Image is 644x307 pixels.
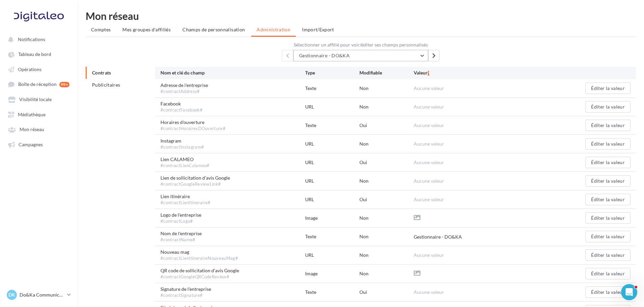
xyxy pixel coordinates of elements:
div: URL [305,196,359,203]
div: #contractGoogleReviewLink# [160,181,230,187]
p: Do&Ka Communication [20,291,64,298]
div: Non [359,215,414,221]
span: Gestionnaire - DO&KA [299,53,350,58]
div: Image [305,270,359,277]
span: Médiathèque [18,112,46,117]
span: Adresse de l'entreprise [160,82,208,95]
a: Visibilité locale [4,93,74,105]
div: URL [305,178,359,184]
div: #contractLienItineraireNouveauMag# [160,255,238,262]
a: Boîte de réception 99+ [4,78,74,90]
div: Gestionnaire - DO&KA [414,234,462,240]
span: Aucune valeur [414,252,444,258]
span: Lien itinéraire [160,193,211,206]
span: Signature de l'entreprise [160,286,211,299]
div: Mon réseau [86,11,636,21]
span: Boîte de réception [18,82,57,87]
div: #contractHorairesDOuverture# [160,126,226,132]
div: Texte [305,122,359,129]
span: Aucune valeur [414,178,444,184]
div: URL [305,141,359,147]
div: URL [305,252,359,258]
div: Non [359,233,414,240]
span: Aucune valeur [414,159,444,165]
div: #contractLienItineraire# [160,200,211,206]
button: Éditer la valeur [585,286,631,298]
span: Comptes [91,27,111,32]
div: #contractName# [160,237,202,243]
button: Éditer la valeur [585,138,631,150]
a: DK Do&Ka Communication [5,288,72,301]
span: QR code de sollicitation d’avis Google [160,267,239,280]
div: #contractSignature# [160,293,211,299]
button: Éditer la valeur [585,268,631,279]
span: Nouveau mag [160,249,238,262]
div: Non [359,252,414,258]
button: Gestionnaire - DO&KA [293,50,428,61]
div: Non [359,178,414,184]
span: Champs de personnalisation [182,27,245,32]
span: Aucune valeur [414,122,444,128]
span: Publicitaires [92,82,120,88]
button: Éditer la valeur [585,231,631,242]
div: Oui [359,196,414,203]
div: Non [359,85,414,92]
div: Texte [305,85,359,92]
button: Éditer la valeur [585,101,631,113]
button: Éditer la valeur [585,175,631,187]
div: #contractFacebook# [160,107,203,113]
span: Nom de l'entreprise [160,230,202,243]
div: Texte [305,289,359,296]
span: Aucune valeur [414,85,444,91]
span: Facebook [160,100,203,113]
a: Opérations [4,63,74,75]
span: Visibilité locale [19,97,52,102]
span: Horaires d'ouverture [160,119,226,132]
span: Instagram [160,137,204,150]
button: Éditer la valeur [585,249,631,261]
span: Aucune valeur [414,141,444,147]
div: #contractInstagram# [160,144,204,150]
span: Aucune valeur [414,196,444,202]
div: Oui [359,289,414,296]
div: Oui [359,122,414,129]
div: Image [305,215,359,221]
span: Lien CALAMEO [160,156,210,169]
span: Notifications [18,36,45,42]
div: #contractLienCalameo# [160,163,210,169]
div: Texte [305,233,359,240]
span: Mes groupes d'affiliés [122,27,171,32]
div: #contractAddress# [160,89,208,95]
label: Sélectionner un affilié pour voir/éditer ses champs personnalisés [86,42,636,47]
button: Éditer la valeur [585,194,631,205]
span: Aucune valeur [414,104,444,110]
button: Éditer la valeur [585,212,631,224]
button: Éditer la valeur [585,120,631,131]
div: Non [359,270,414,277]
span: Tableau de bord [18,52,51,57]
div: Non [359,141,414,147]
div: URL [305,103,359,110]
a: Mon réseau [4,123,74,135]
div: Type [305,69,359,76]
iframe: Intercom live chat [621,284,637,300]
span: Campagnes [19,142,43,147]
button: Notifications [4,33,71,45]
span: Lien de sollicitation d'avis Google [160,175,230,187]
div: #contractLogo# [160,218,201,224]
div: Non [359,103,414,110]
a: Campagnes [4,138,74,150]
button: Éditer la valeur [585,83,631,94]
span: Logo de l'entreprise [160,212,201,224]
span: DK [8,291,15,298]
div: 99+ [59,82,69,87]
span: Mon réseau [20,127,44,132]
button: Éditer la valeur [585,157,631,168]
div: Valeur [414,69,558,76]
div: Nom et clé du champ [160,69,305,76]
a: Médiathèque [4,108,74,120]
div: URL [305,159,359,166]
a: Tableau de bord [4,48,74,60]
span: Import/Export [302,27,334,32]
div: Oui [359,159,414,166]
